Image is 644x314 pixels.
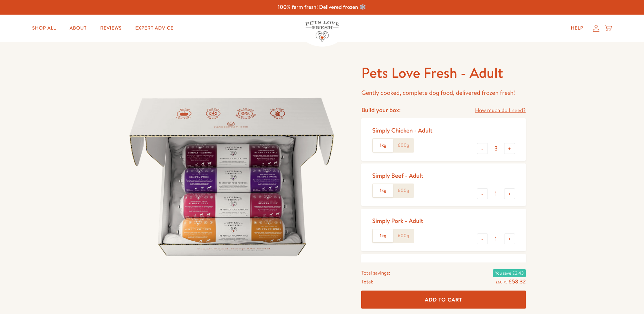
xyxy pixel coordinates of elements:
[493,269,526,277] span: You save £2.43
[361,277,373,286] span: Total:
[361,268,390,277] span: Total savings:
[130,21,179,35] a: Expert Advice
[393,139,413,152] label: 600g
[373,139,393,152] label: 1kg
[425,296,462,303] span: Add To Cart
[373,229,393,242] label: 1kg
[373,184,393,197] label: 1kg
[565,21,589,35] a: Help
[64,21,92,35] a: About
[477,143,488,154] button: -
[95,21,127,35] a: Reviews
[305,21,339,41] img: Pets Love Fresh
[393,229,413,242] label: 600g
[118,64,345,291] img: Pets Love Fresh - Adult
[504,143,515,154] button: +
[509,278,526,285] span: £58.32
[372,172,423,179] div: Simply Beef - Adult
[393,184,413,197] label: 600g
[361,64,526,82] h1: Pets Love Fresh - Adult
[27,21,61,35] a: Shop All
[372,126,432,134] div: Simply Chicken - Adult
[504,188,515,199] button: +
[361,291,526,309] button: Add To Cart
[504,233,515,244] button: +
[372,217,423,225] div: Simply Pork - Adult
[361,106,401,114] h4: Build your box:
[372,262,425,270] div: Simply Duck - Adult
[475,106,526,115] a: How much do I need?
[496,279,507,285] s: £60.75
[477,233,488,244] button: -
[361,88,526,98] p: Gently cooked, complete dog food, delivered frozen fresh!
[477,188,488,199] button: -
